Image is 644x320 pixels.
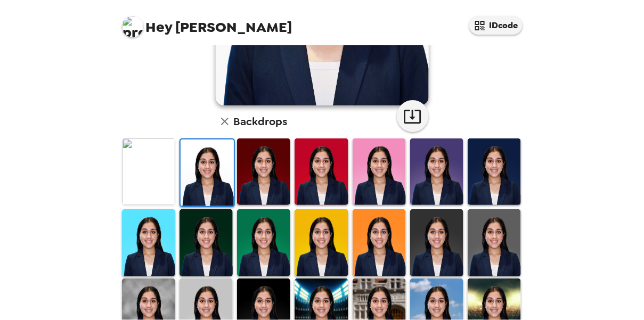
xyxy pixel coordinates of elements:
[122,138,175,205] img: Original
[122,11,292,35] span: [PERSON_NAME]
[146,18,173,37] span: Hey
[469,16,523,35] button: IDcode
[234,113,288,130] h6: Backdrops
[122,16,143,37] img: profile pic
